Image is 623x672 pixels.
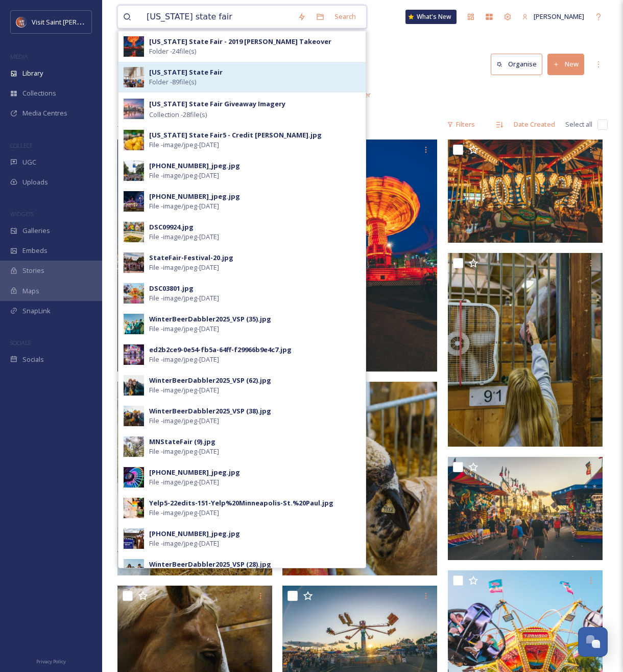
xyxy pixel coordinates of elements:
[124,467,144,488] img: 88220870-e2b3-4eb0-a302-ab7c8753035a.jpg
[534,12,584,21] span: [PERSON_NAME]
[22,226,50,236] span: Galleries
[22,306,51,316] span: SnapLink
[149,437,215,447] div: MNStateFair (9).jpg
[149,376,271,385] div: WinterBeerDabbler2025_VSP (62).jpg
[149,508,219,518] span: File - image/jpeg - [DATE]
[36,655,66,667] a: Privacy Policy
[491,54,542,75] button: Organise
[149,345,292,355] div: ed2b2ce9-0e54-fb5a-64ff-f29966b9e4c7.jpg
[124,498,144,518] img: e20f0fca-c1c0-4a09-8a45-ce7170bd3b04.jpg
[329,7,361,27] div: Search
[565,120,592,129] span: Select all
[149,406,271,416] div: WinterBeerDabbler2025_VSP (38).jpg
[124,528,144,549] img: f3601c42-5aa2-426b-a478-b502decee101.jpg
[149,416,219,426] span: File - image/jpeg - [DATE]
[149,314,271,324] div: WinterBeerDabbler2025_VSP (35).jpg
[149,253,233,263] div: StateFair-Festival-20.jpg
[149,67,223,77] strong: [US_STATE] State Fair
[149,77,196,87] span: Folder - 89 file(s)
[117,120,138,129] span: 24 file s
[32,17,113,27] span: Visit Saint [PERSON_NAME]
[22,286,39,296] span: Maps
[149,539,219,548] span: File - image/jpeg - [DATE]
[22,355,44,364] span: Socials
[149,293,219,303] span: File - image/jpeg - [DATE]
[10,53,28,60] span: MEDIA
[124,191,144,212] img: 9af54097-c735-446a-9678-d9b5dfbd3798.jpg
[124,375,144,396] img: 5f9887be-0d7d-481a-b691-4df073ac4349.jpg
[149,201,219,211] span: File - image/jpeg - [DATE]
[117,382,272,575] img: DSC03982.jpg
[124,406,144,426] img: 96dce83f-81ca-4a9b-80c6-614e4ce7204f.jpg
[124,36,144,57] img: 5c53b434-ed9a-4fb5-b382-c8f20aa45faa.jpg
[149,560,271,569] div: WinterBeerDabbler2025_VSP (28).jpg
[22,157,36,167] span: UGC
[149,263,219,272] span: File - image/jpeg - [DATE]
[22,266,44,275] span: Stories
[124,160,144,181] img: f657bab9-5a26-49ba-962a-4a68ea99537a.jpg
[149,47,196,56] span: Folder - 24 file(s)
[517,7,589,27] a: [PERSON_NAME]
[149,140,219,150] span: File - image/jpeg - [DATE]
[448,457,603,560] img: DSC03892.jpg
[149,222,194,232] div: DSC09924.jpg
[149,468,240,477] div: [PHONE_NUMBER]_jpeg.jpg
[149,192,240,201] div: [PHONE_NUMBER]_jpeg.jpg
[22,108,67,118] span: Media Centres
[124,222,144,242] img: 36b0c0fe-a6e0-4fe8-99ea-37549098a25e.jpg
[22,177,48,187] span: Uploads
[10,142,32,149] span: COLLECT
[124,67,144,87] img: 4fedf3e9-0430-47d8-b78d-85d670541823.jpg
[124,559,144,580] img: 64ab5d45-efcc-44b3-85f1-5132171752ea.jpg
[491,54,547,75] a: Organise
[442,114,480,134] div: Filters
[149,447,219,456] span: File - image/jpeg - [DATE]
[149,37,331,46] strong: [US_STATE] State Fair - 2019 [PERSON_NAME] Takeover
[149,529,240,539] div: [PHONE_NUMBER]_jpeg.jpg
[149,355,219,364] span: File - image/jpeg - [DATE]
[124,99,144,119] img: 264e3db4-b7c5-4d1b-b8e9-b6ae6102634e.jpg
[149,385,219,395] span: File - image/jpeg - [DATE]
[149,130,322,140] div: [US_STATE] State Fair5 - Credit [PERSON_NAME].jpg
[149,477,219,487] span: File - image/jpeg - [DATE]
[22,88,56,98] span: Collections
[141,6,293,28] input: Search your library
[124,252,144,273] img: 5d8456db-a9de-4f0b-a1b4-50f181e56545.jpg
[36,658,66,665] span: Privacy Policy
[22,68,43,78] span: Library
[405,10,457,24] a: What's New
[16,17,27,27] img: Visit%20Saint%20Paul%20Updated%20Profile%20Image.jpg
[10,210,34,218] span: WIDGETS
[448,140,603,243] img: DSC04164.jpg
[124,344,144,365] img: 092c7416-ecdf-4c9f-aab4-17164edb084e.jpg
[149,324,219,334] span: File - image/jpeg - [DATE]
[149,284,194,293] div: DSC03801.jpg
[124,130,144,150] img: 1e72d5ca-460b-46c4-97f4-f3cf040bc473.jpg
[124,436,144,457] img: 01c9ace8-c75b-442c-8437-66614002f07b.jpg
[578,627,608,657] button: Open Chat
[149,110,207,120] span: Collection - 28 file(s)
[124,314,144,334] img: 75382d85-6948-4b0d-8d74-240b0811b3f2.jpg
[149,498,333,508] div: Yelp5-22edits-151-Yelp%20Minneapolis-St.%20Paul.jpg
[149,99,285,108] strong: [US_STATE] State Fair Giveaway Imagery
[124,283,144,304] img: bbc36b09-6b03-4bfe-bc30-fbabd4d96bd2.jpg
[149,171,219,180] span: File - image/jpeg - [DATE]
[117,140,272,372] img: DSC04225.jpg
[22,246,47,256] span: Embeds
[149,232,219,242] span: File - image/jpeg - [DATE]
[547,54,584,75] button: New
[509,114,560,134] div: Date Created
[149,161,240,171] div: [PHONE_NUMBER]_jpeg.jpg
[10,339,31,346] span: SOCIALS
[448,253,603,447] img: DSC03975.jpg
